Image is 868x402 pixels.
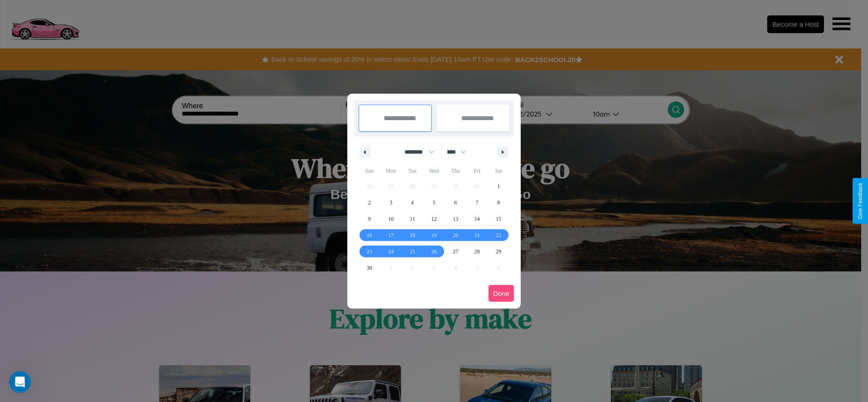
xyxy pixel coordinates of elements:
[410,211,415,227] span: 11
[380,243,401,260] button: 24
[488,211,509,227] button: 15
[496,227,501,243] span: 22
[474,227,480,243] span: 21
[488,178,509,194] button: 1
[488,164,509,178] span: Sat
[368,211,371,227] span: 9
[431,211,437,227] span: 12
[359,211,380,227] button: 9
[402,194,423,211] button: 4
[423,164,444,178] span: Wed
[368,194,371,211] span: 2
[453,211,458,227] span: 13
[433,194,435,211] span: 5
[488,243,509,260] button: 29
[410,227,415,243] span: 18
[857,183,863,219] div: Give Feedback
[367,260,372,276] span: 30
[359,194,380,211] button: 2
[445,164,466,178] span: Thu
[445,194,466,211] button: 6
[359,260,380,276] button: 30
[402,164,423,178] span: Tue
[402,243,423,260] button: 25
[423,227,444,243] button: 19
[359,164,380,178] span: Sun
[466,164,488,178] span: Fri
[359,227,380,243] button: 16
[466,211,488,227] button: 14
[488,227,509,243] button: 22
[402,227,423,243] button: 18
[496,243,501,260] span: 29
[380,227,401,243] button: 17
[388,227,394,243] span: 17
[497,178,500,194] span: 1
[380,211,401,227] button: 10
[474,243,480,260] span: 28
[431,227,437,243] span: 19
[402,211,423,227] button: 11
[488,194,509,211] button: 8
[445,211,466,227] button: 13
[453,243,458,260] span: 27
[488,285,514,302] button: Done
[423,211,444,227] button: 12
[423,194,444,211] button: 5
[474,211,480,227] span: 14
[454,194,457,211] span: 6
[445,243,466,260] button: 27
[388,211,394,227] span: 10
[497,194,500,211] span: 8
[9,371,31,393] iframe: Intercom live chat
[466,243,488,260] button: 28
[410,243,415,260] span: 25
[390,194,392,211] span: 3
[466,227,488,243] button: 21
[359,243,380,260] button: 23
[367,227,372,243] span: 16
[388,243,394,260] span: 24
[445,227,466,243] button: 20
[476,194,478,211] span: 7
[466,194,488,211] button: 7
[453,227,458,243] span: 20
[423,243,444,260] button: 26
[380,164,401,178] span: Mon
[431,243,437,260] span: 26
[411,194,414,211] span: 4
[496,211,501,227] span: 15
[367,243,372,260] span: 23
[380,194,401,211] button: 3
